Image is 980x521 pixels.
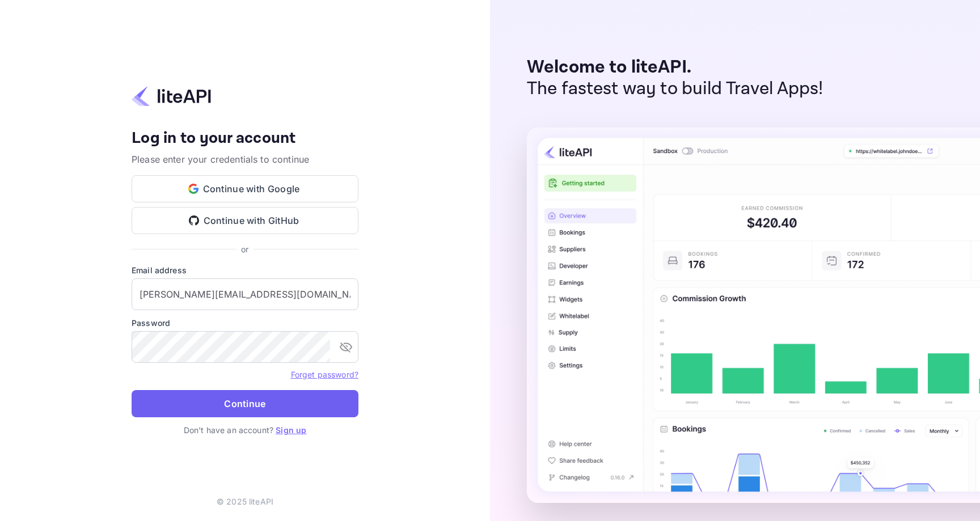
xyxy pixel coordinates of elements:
[132,175,358,202] button: Continue with Google
[527,57,823,78] p: Welcome to liteAPI.
[291,370,358,379] a: Forget password?
[217,495,273,507] p: © 2025 liteAPI
[527,78,823,100] p: The fastest way to build Travel Apps!
[132,317,358,329] label: Password
[132,129,358,149] h4: Log in to your account
[335,336,357,358] button: toggle password visibility
[132,85,211,107] img: liteapi
[132,207,358,234] button: Continue with GitHub
[291,368,358,380] a: Forget password?
[276,425,306,435] a: Sign up
[241,243,248,255] p: or
[132,424,358,436] p: Don't have an account?
[132,390,358,417] button: Continue
[132,278,358,310] input: Enter your email address
[132,264,358,276] label: Email address
[132,153,358,166] p: Please enter your credentials to continue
